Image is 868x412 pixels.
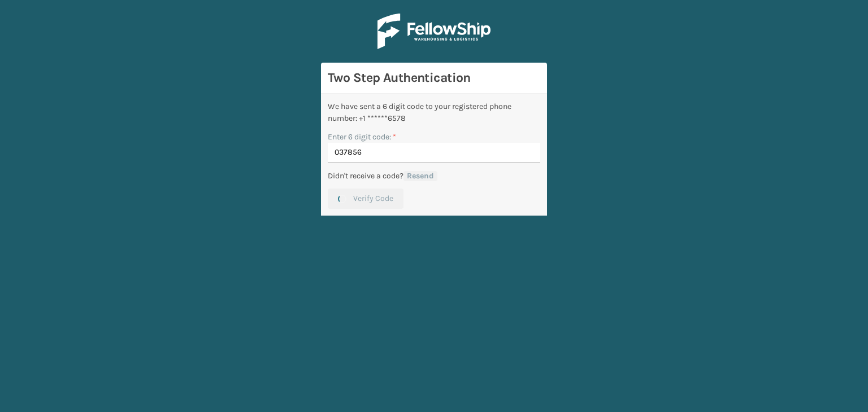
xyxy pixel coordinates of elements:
button: Verify Code [328,189,403,209]
img: Logo [377,14,491,49]
p: Didn't receive a code? [328,170,403,182]
div: We have sent a 6 digit code to your registered phone number: +1 ******6578 [328,100,540,124]
h3: Two Step Authentication [328,69,540,86]
button: Resend [403,171,437,181]
label: Enter 6 digit code: [328,131,396,143]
